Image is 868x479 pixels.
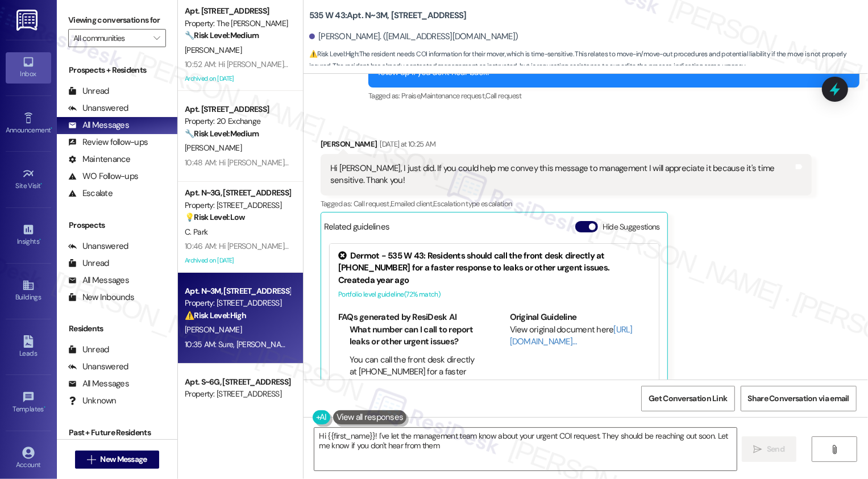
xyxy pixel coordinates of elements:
b: FAQs generated by ResiDesk AI [338,311,456,323]
input: All communities [73,29,148,47]
li: What number can I call to report leaks or other urgent issues? [350,324,479,348]
label: Hide Suggestions [603,221,660,233]
a: Site Visit • [6,164,51,195]
span: • [51,124,52,132]
a: Insights • [6,220,51,251]
div: 10:46 AM: Hi [PERSON_NAME]! Could you confirm which item is missing and the date and time you not... [185,241,658,251]
span: Praise , [401,91,421,101]
a: Leads [6,332,51,363]
button: Send [742,436,797,462]
i:  [153,34,160,43]
div: WO Follow-ups [68,170,138,182]
label: Viewing conversations for [68,11,166,29]
div: Tagged as: [368,88,859,104]
div: Property: 20 Exchange [185,115,290,127]
span: Call request [486,91,522,101]
span: : The resident needs COI information for their mover, which is time-sensitive. This relates to mo... [309,48,868,73]
div: Hi [PERSON_NAME], I just did. If you could help me convey this message to management I will appre... [330,163,794,187]
span: Share Conversation via email [748,393,849,405]
span: Get Conversation Link [649,393,727,405]
button: Get Conversation Link [641,386,734,411]
div: Unread [68,344,109,356]
div: Residents [57,323,177,335]
strong: 🔧 Risk Level: Medium [185,128,259,139]
div: New Inbounds [68,291,134,303]
span: C. Park [185,227,207,237]
a: Account [6,443,51,474]
img: ResiDesk Logo [16,10,40,31]
div: Maintenance [68,153,131,165]
i:  [754,445,762,454]
div: Escalate [68,188,113,199]
div: Review follow-ups [68,136,148,148]
span: Send [767,443,784,455]
button: New Message [75,451,159,469]
span: • [39,236,41,244]
div: Unanswered [68,240,128,252]
span: Maintenance request , [421,91,486,101]
span: Call request , [354,199,391,209]
div: Unread [68,85,109,97]
div: [PERSON_NAME]. ([EMAIL_ADDRESS][DOMAIN_NAME]) [309,31,518,43]
div: Apt. N~3G, [STREET_ADDRESS] [185,187,290,199]
div: All Messages [68,378,129,390]
div: Apt. [STREET_ADDRESS] [185,103,290,115]
div: Related guidelines [324,221,390,238]
div: Prospects [57,219,177,231]
div: Past + Future Residents [57,427,177,439]
i:  [830,445,839,454]
span: [PERSON_NAME] [185,324,242,335]
div: Property: The [PERSON_NAME] [185,18,290,30]
a: [URL][DOMAIN_NAME]… [510,324,633,347]
span: • [44,403,45,411]
strong: 🔧 Risk Level: Medium [185,30,259,40]
button: Share Conversation via email [741,386,857,411]
div: 10:48 AM: Hi [PERSON_NAME], thanks for letting me know you sent multiple emails! I'll inform [PER... [185,157,757,168]
div: Property: [STREET_ADDRESS] [185,199,290,211]
div: View original document here [510,324,650,348]
div: Portfolio level guideline ( 72 % match) [338,289,650,301]
div: Unanswered [68,102,128,114]
div: All Messages [68,119,129,131]
div: [PERSON_NAME] [321,138,812,154]
div: Apt. [STREET_ADDRESS] [185,5,290,17]
strong: ⚠️ Risk Level: High [309,49,358,59]
div: Created a year ago [338,274,650,286]
i:  [87,455,95,464]
div: Unknown [68,395,117,407]
b: Original Guideline [510,311,577,323]
strong: 💡 Risk Level: Low [185,212,245,222]
div: Archived on [DATE] [184,253,291,268]
div: [DATE] at 10:25 AM [377,138,435,150]
div: Unanswered [68,361,128,373]
div: Prospects + Residents [57,64,177,76]
div: Tagged as: [321,195,812,212]
span: Escalation type escalation [434,199,512,209]
div: Apt. S~6G, [STREET_ADDRESS] [185,376,290,388]
div: 10:35 AM: Sure, [PERSON_NAME]! I will give the team a heads-up. [185,339,400,349]
span: [PERSON_NAME] [185,45,242,55]
div: Archived on [DATE] [184,72,291,86]
a: Buildings [6,276,51,306]
strong: ⚠️ Risk Level: High [185,310,246,320]
li: You can call the front desk directly at [PHONE_NUMBER] for a faster response to leaks or other ur... [350,354,479,403]
div: Apt. N~3M, [STREET_ADDRESS] [185,285,290,297]
textarea: Hi {{first_name}}! I've let the management team know about your urgent COI request. They should b... [314,428,737,470]
div: Dermot - 535 W 43: Residents should call the front desk directly at [PHONE_NUMBER] for a faster r... [338,250,650,274]
div: Property: [STREET_ADDRESS] [185,297,290,309]
span: [PERSON_NAME] [185,143,242,153]
div: Unread [68,257,109,269]
b: 535 W 43: Apt. N~3M, [STREET_ADDRESS] [309,10,467,22]
div: Property: [STREET_ADDRESS] [185,388,290,400]
span: Emailed client , [391,199,433,209]
a: Templates • [6,388,51,418]
span: New Message [100,453,147,465]
span: • [41,180,43,188]
a: Inbox [6,52,51,83]
div: All Messages [68,274,129,286]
